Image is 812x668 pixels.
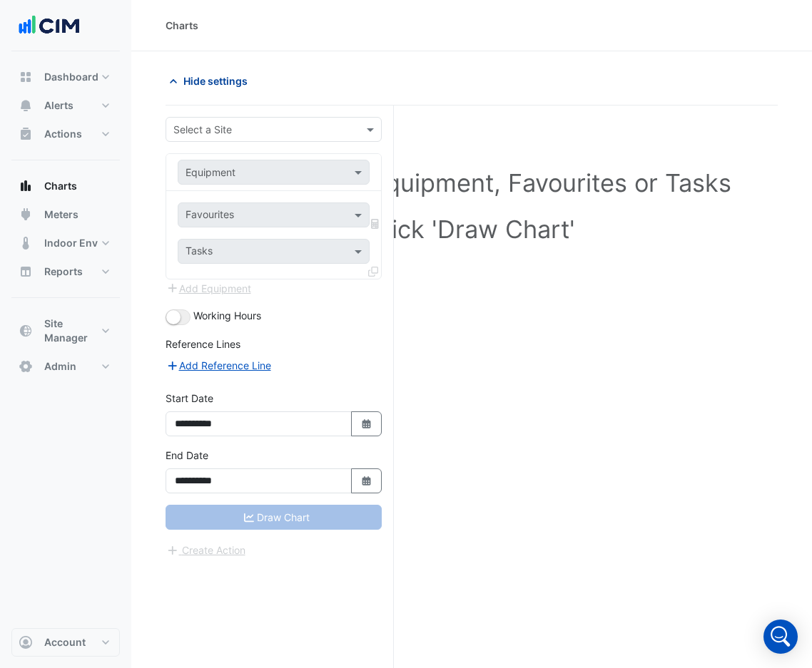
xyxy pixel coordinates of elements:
[369,217,382,230] span: Choose Function
[166,448,208,463] label: End Date
[44,207,78,222] span: Meters
[44,236,98,250] span: Indoor Env
[19,264,33,279] app-icon: Reports
[360,475,373,487] fa-icon: Select Date
[19,324,33,338] app-icon: Site Manager
[19,98,33,113] app-icon: Alerts
[11,172,120,200] button: Charts
[11,628,120,657] button: Account
[44,635,86,649] span: Account
[19,359,33,374] app-icon: Admin
[44,264,83,279] span: Reports
[11,257,120,286] button: Reports
[44,179,77,193] span: Charts
[166,18,198,33] div: Charts
[19,236,33,250] app-icon: Indoor Env
[11,229,120,257] button: Indoor Env
[11,200,120,229] button: Meters
[19,127,33,141] app-icon: Actions
[11,91,120,120] button: Alerts
[183,207,234,225] div: Favourites
[44,70,98,84] span: Dashboard
[166,357,272,374] button: Add Reference Line
[19,70,33,84] app-icon: Dashboard
[44,127,82,141] span: Actions
[183,73,248,88] span: Hide settings
[368,265,378,277] span: Clone Favourites and Tasks from this Equipment to other Equipment
[19,207,33,222] app-icon: Meters
[11,352,120,381] button: Admin
[44,317,98,345] span: Site Manager
[17,11,81,40] img: Company Logo
[183,243,213,262] div: Tasks
[11,120,120,148] button: Actions
[11,63,120,91] button: Dashboard
[197,215,746,244] h1: Click 'Draw Chart'
[166,543,246,555] app-escalated-ticket-create-button: Please correct errors first
[44,98,73,113] span: Alerts
[166,336,240,351] label: Reference Lines
[19,179,33,193] app-icon: Charts
[193,309,261,322] span: Working Hours
[166,391,213,406] label: Start Date
[763,620,798,654] div: Open Intercom Messenger
[11,309,120,352] button: Site Manager
[166,68,257,93] button: Hide settings
[44,359,76,374] span: Admin
[197,168,746,197] h1: Select a Site, Equipment, Favourites or Tasks
[360,418,373,430] fa-icon: Select Date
